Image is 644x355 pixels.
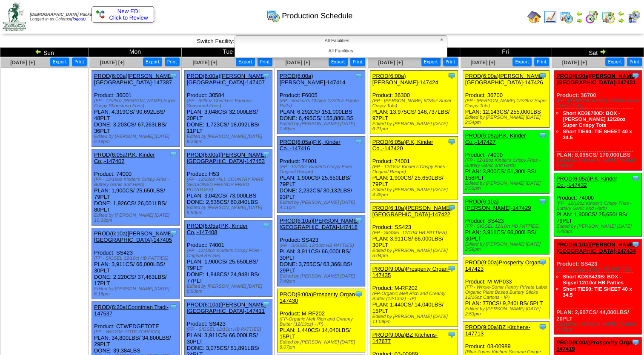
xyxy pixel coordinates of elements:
[463,130,549,194] div: Product: 74000 PLAN: 3,800CS / 51,300LBS / 158PLT
[465,181,549,191] div: Edited by [PERSON_NAME] [DATE] 2:55pm
[551,48,644,57] td: Sat
[465,259,542,272] a: PROD(9:00a)Prosperity Organ-147423
[465,224,549,229] div: (FP - SIGSEL 12/10ct HB PATTIES)
[370,263,458,327] div: Product: M-RF202 PLAN: 1,440CS / 14,040LBS / 15PLT
[3,3,26,31] img: zoroco-logo-small.webp
[465,98,549,109] div: (FP - [PERSON_NAME] 12/28oz Super Crispy Tots)
[262,150,270,159] img: Tooltip
[372,230,458,235] div: (FP - SIGSEL 12/10ct HB PATTIES)
[184,149,272,218] div: Product: H53 PLAN: 3,042CS / 73,000LBS DONE: 2,535CS / 60,840LBS
[280,218,359,230] a: PROD(6:10a)[PERSON_NAME][GEOGRAPHIC_DATA]-147418
[562,60,587,66] a: [DATE] [+]
[538,131,547,140] img: Tooltip
[50,57,69,66] button: Export
[447,203,456,212] img: Tooltip
[599,48,606,55] img: arrowright.gif
[280,291,357,304] a: PROD(9:00a)Prosperity Organ-147430
[460,48,551,57] td: Fri
[443,57,458,66] button: Print
[576,10,583,17] img: arrowleft.gif
[92,149,179,226] div: Product: 74000 PLAN: 1,900CS / 25,650LBS / 79PLT DONE: 1,926CS / 26,001LBS / 80PLT
[94,230,173,243] a: PROD(6:10a)[PERSON_NAME][GEOGRAPHIC_DATA]-147405
[89,48,181,57] td: Mon
[605,57,624,66] button: Export
[280,317,365,327] div: (FP-Organic Melt Rich and Creamy Butter (12/13oz) - IP)
[187,98,272,109] div: (FP - 6/28oz Checkers Famous Seasoned Fries)
[169,303,177,311] img: Tooltip
[143,57,162,66] button: Export
[370,71,458,134] div: Product: 36300 PLAN: 13,975CS / 146,737LBS / 97PLT
[372,139,433,152] a: PROD(6:05a)P.K, Kinder Co.,-147420
[370,137,458,200] div: Product: 74001 PLAN: 1,900CS / 25,650LBS / 79PLT
[527,10,541,24] img: home.gif
[465,132,526,145] a: PROD(6:05a)P.K, Kinder Co.,-147427
[470,60,495,66] a: [DATE] [+]
[370,203,458,261] div: Product: SS423 PLAN: 3,911CS / 66,000LBS / 30PLT
[187,223,248,235] a: PROD(6:05a)P.K, Kinder Co.,-147408
[94,256,179,261] div: (FP - SIGSEL 12/10ct HB PATTIES)
[372,187,458,198] div: Edited by [PERSON_NAME] [DATE] 4:48pm
[262,300,270,309] img: Tooltip
[280,164,365,175] div: (FP - 12/18oz Kinder's Crispy Fries - Original Recipe)
[372,266,449,278] a: PROD(9:00a)Prosperity Organ-147435
[554,239,641,335] div: Product: SS423 PLAN: 2,607CS / 44,000LBS / 20PLT
[237,47,445,56] li: All Facilities
[355,290,363,298] img: Tooltip
[627,57,642,66] button: Print
[96,10,105,19] img: ediSmall.gif
[585,10,599,24] img: calendarblend.gif
[631,72,640,80] img: Tooltip
[285,60,310,66] a: [DATE] [+]
[277,137,365,213] div: Product: 74001 PLAN: 1,900CS / 25,650LBS / 79PLT DONE: 2,232CS / 30,132LBS / 93PLT
[544,10,557,24] img: line_graph.gif
[280,274,365,284] div: Edited by [PERSON_NAME] [DATE] 7:49pm
[538,72,547,80] img: Tooltip
[94,177,179,187] div: (FP - 12/18oz Kinder's Crispy Fries - Buttery Garlic and Herb)
[236,57,255,66] button: Export
[465,198,531,211] a: PROD(6:10a)[PERSON_NAME]-147429
[556,98,641,109] div: (FP - [PERSON_NAME] 12/28oz Super Crispy Tots)
[10,60,35,66] a: [DATE] [+]
[465,242,549,252] div: Edited by [PERSON_NAME] [DATE] 2:56pm
[169,150,177,159] img: Tooltip
[372,248,458,258] div: Edited by [PERSON_NAME] [DATE] 5:04pm
[465,158,549,168] div: (FP - 12/18oz Kinder's Crispy Fries - Buttery Garlic and Herb)
[372,205,452,218] a: PROD(6:10a)[PERSON_NAME][GEOGRAPHIC_DATA]-147422
[96,14,149,21] span: Click to Review
[556,201,641,211] div: (FP - 12/18oz Kinder's Crispy Fries - Buttery Garlic and Herb)
[184,220,272,297] div: Product: 74001 PLAN: 1,900CS / 25,650LBS / 79PLT DONE: 1,848CS / 24,948LBS / 77PLT
[618,10,624,17] img: arrowleft.gif
[280,73,346,86] a: PROD(6:00a)[PERSON_NAME]-147414
[556,158,641,168] div: Edited by [PERSON_NAME] [DATE] 6:48am
[372,98,458,109] div: (FP - [PERSON_NAME] 6/28oz Super Crispy Tots)
[280,98,365,109] div: (FP - Season's Choice 12/32oz Potato Puffs)
[184,71,272,147] div: Product: 30584 PLAN: 3,048CS / 32,000LBS / 20PLT DONE: 1,723CS / 18,092LBS / 11PLT
[447,330,456,339] img: Tooltip
[563,129,632,140] a: Short TIE60: TIE SHEET 40 x 34.5
[576,17,583,24] img: arrowright.gif
[556,224,641,234] div: Edited by [PERSON_NAME] [DATE] 6:48am
[72,57,87,66] button: Print
[262,72,270,80] img: Tooltip
[280,121,365,132] div: Edited by [PERSON_NAME] [DATE] 7:49pm
[556,267,641,272] div: (FP - SIGSEL 12/10ct HB PATTIES)
[30,12,101,22] span: Logged in as Colerost
[192,60,217,66] span: [DATE] [+]
[538,323,547,331] img: Tooltip
[372,121,458,132] div: Edited by [PERSON_NAME] [DATE] 6:21pm
[262,221,270,230] img: Tooltip
[447,72,456,80] img: Tooltip
[556,339,637,352] a: PROD(9:00a)Prosperity Organ-147419
[421,57,441,66] button: Export
[277,71,365,134] div: Product: F6005 PLAN: 6,292CS / 151,000LBS DONE: 6,495CS / 155,880LBS
[512,57,532,66] button: Export
[329,57,348,66] button: Export
[187,284,272,294] div: Edited by [PERSON_NAME] [DATE] 5:50pm
[554,71,641,171] div: Product: 36700 PLAN: 8,095CS / 170,000LBS
[372,332,438,344] a: PROD(9:00a)BZ Kitchens-147677
[560,10,573,24] img: calendarprod.gif
[187,248,272,258] div: (FP - 12/18oz Kinder's Crispy Fries - Original Recipe)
